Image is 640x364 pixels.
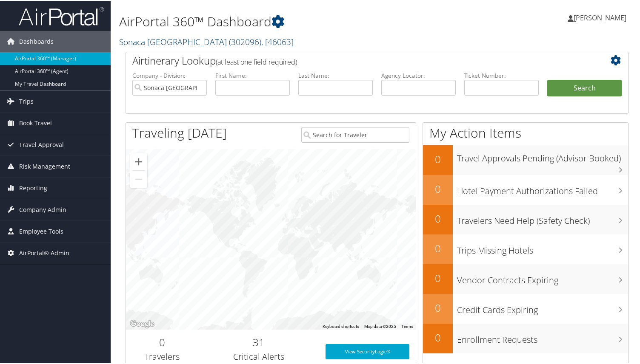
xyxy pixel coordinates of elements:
a: 0Enrollment Requests [423,323,628,353]
a: 0Vendor Contracts Expiring [423,263,628,293]
span: AirPortal® Admin [19,242,69,263]
h2: 0 [423,300,453,314]
a: Sonaca [GEOGRAPHIC_DATA] [119,35,294,47]
button: Keyboard shortcuts [323,323,359,329]
h3: Credit Cards Expiring [457,299,628,315]
h3: Hotel Payment Authorizations Failed [457,180,628,196]
a: Open this area in Google Maps (opens a new window) [128,318,156,329]
a: Terms (opens in new tab) [401,323,413,328]
a: View SecurityLogic® [326,343,409,358]
button: Zoom out [130,170,147,187]
a: 0Travelers Need Help (Safety Check) [423,204,628,234]
span: Employee Tools [19,220,63,241]
a: 0Credit Cards Expiring [423,293,628,323]
h2: 0 [132,334,192,349]
span: [PERSON_NAME] [574,12,626,22]
span: (at least one field required) [216,56,297,66]
h3: Travelers Need Help (Safety Check) [457,210,628,226]
label: Company - Division: [132,71,207,79]
h1: My Action Items [423,123,628,141]
a: [PERSON_NAME] [568,4,635,30]
input: Search for Traveler [301,126,409,142]
span: Travel Approval [19,133,64,155]
img: Google [128,318,156,329]
span: ( 302096 ) [229,35,261,47]
span: Map data ©2025 [364,323,396,328]
h1: Traveling [DATE] [132,123,227,141]
h3: Trips Missing Hotels [457,240,628,256]
h1: AirPortal 360™ Dashboard [119,12,463,30]
a: 0Trips Missing Hotels [423,234,628,263]
h3: Travelers [132,350,192,362]
span: Trips [19,90,34,111]
span: Reporting [19,177,47,198]
label: Agency Locator: [381,71,456,79]
span: Dashboards [19,30,54,51]
span: , [ 46063 ] [261,35,294,47]
label: Last Name: [298,71,373,79]
h2: 0 [423,330,453,344]
h3: Vendor Contracts Expiring [457,269,628,285]
span: Company Admin [19,198,66,220]
button: Zoom in [130,152,147,169]
h2: 0 [423,270,453,285]
h3: Travel Approvals Pending (Advisor Booked) [457,147,628,164]
h3: Enrollment Requests [457,329,628,345]
button: Search [547,79,622,96]
label: Ticket Number: [464,71,539,79]
h2: 0 [423,181,453,195]
label: First Name: [215,71,290,79]
h3: Critical Alerts [205,350,313,362]
span: Book Travel [19,112,52,133]
h2: 0 [423,151,453,166]
a: 0Travel Approvals Pending (Advisor Booked) [423,144,628,174]
img: airportal-logo.png [19,6,104,25]
h2: 0 [423,240,453,255]
h2: Airtinerary Lookup [132,53,580,67]
h2: 31 [205,334,313,349]
h2: 0 [423,211,453,225]
span: Risk Management [19,155,70,176]
a: 0Hotel Payment Authorizations Failed [423,174,628,204]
